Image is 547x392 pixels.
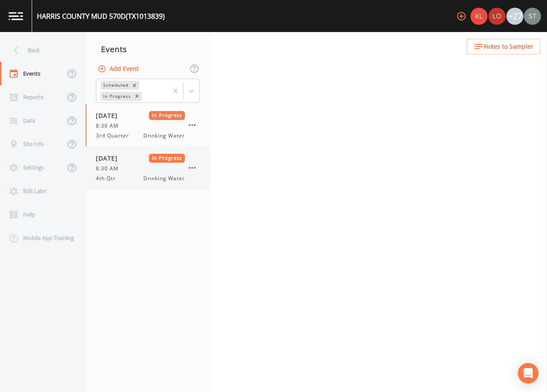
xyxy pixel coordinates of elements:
[96,154,124,163] span: [DATE]
[130,81,139,90] div: Remove Scheduled
[149,154,185,163] span: In Progress
[86,38,210,60] div: Events
[488,8,505,25] img: 377291f2b79be4a5db910db031f38dc9
[524,8,541,25] img: cb9926319991c592eb2b4c75d39c237f
[470,8,488,25] div: Kler Teran
[101,92,132,101] div: In Progress
[143,175,185,182] span: Drinking Water
[96,122,124,130] span: 8:30 AM
[96,61,142,77] button: Add Event
[96,175,121,182] span: 4th Qtr
[96,132,134,140] span: 3rd Quarter
[149,111,185,120] span: In Progress
[143,132,185,140] span: Drinking Water
[101,81,130,90] div: Scheduled
[96,165,124,173] span: 8:30 AM
[86,104,210,147] a: [DATE]In Progress8:30 AM3rd QuarterDrinking Water
[470,8,488,25] img: 9c4450d90d3b8045b2e5fa62e4f92659
[506,8,523,25] div: +27
[518,363,538,383] div: Open Intercom Messenger
[86,147,210,190] a: [DATE]In Progress8:30 AM4th QtrDrinking Water
[484,41,533,52] span: Notes to Sampler
[9,12,23,20] img: logo
[467,39,540,55] button: Notes to Sampler
[37,11,165,21] div: HARRIS COUNTY MUD 570D (TX1013839)
[96,111,124,120] span: [DATE]
[132,92,142,101] div: Remove In Progress
[488,8,506,25] div: Lorinzia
